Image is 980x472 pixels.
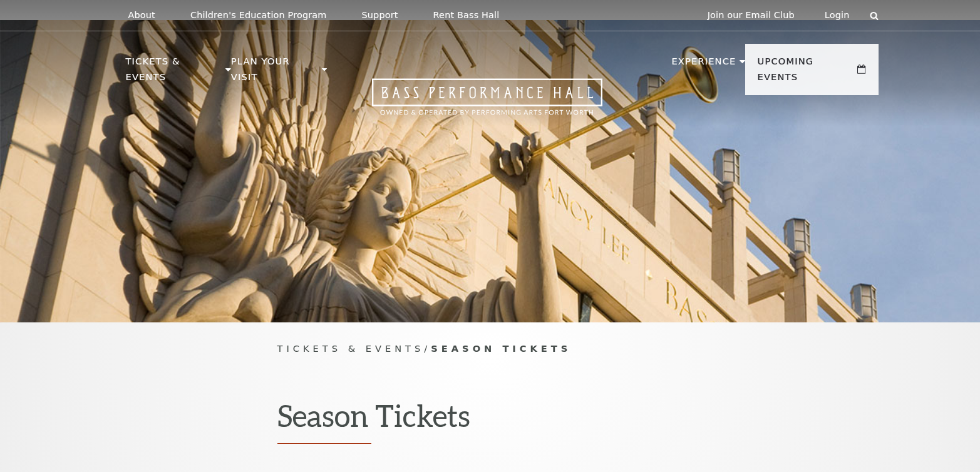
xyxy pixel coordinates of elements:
[671,54,736,76] p: Experience
[277,341,703,357] p: /
[362,10,398,21] p: Support
[277,343,425,354] span: Tickets & Events
[758,54,855,92] p: Upcoming Events
[277,398,703,444] h1: Season Tickets
[128,10,155,21] p: About
[433,10,500,21] p: Rent Bass Hall
[231,54,319,92] p: Plan Your Visit
[126,54,223,92] p: Tickets & Events
[190,10,327,21] p: Children's Education Program
[431,343,571,354] span: Season Tickets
